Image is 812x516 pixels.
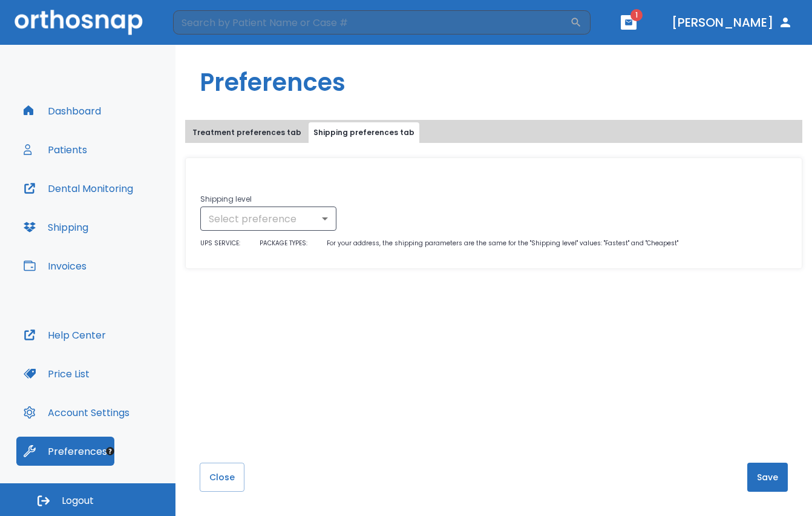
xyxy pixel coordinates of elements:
button: Patients [16,135,94,164]
button: Shipping preferences tab [309,122,419,143]
div: Select preference [200,207,336,231]
button: Preferences [16,437,114,466]
button: Treatment preferences tab [188,122,306,143]
p: Shipping level [200,192,336,207]
button: [PERSON_NAME] [667,12,797,33]
div: Tooltip anchor [105,446,116,457]
span: 1 [630,9,643,21]
button: Shipping [16,213,96,242]
h1: Preferences [200,64,812,101]
button: Dashboard [16,96,108,125]
button: Dental Monitoring [16,174,140,203]
button: Close [200,463,244,492]
button: Account Settings [16,398,137,427]
button: Help Center [16,320,113,349]
input: Search by Patient Name or Case # [173,10,570,35]
p: UPS SERVICE: [200,238,240,249]
button: Price List [16,359,97,388]
div: tabs [188,122,800,143]
p: PACKAGE TYPES: [260,238,307,249]
p: For your address, the shipping parameters are the same for the "Shipping level" values: "Fastest"... [327,238,678,249]
img: Orthosnap [15,10,143,35]
button: Save [747,463,788,492]
span: Logout [62,494,94,508]
button: Invoices [16,251,94,280]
